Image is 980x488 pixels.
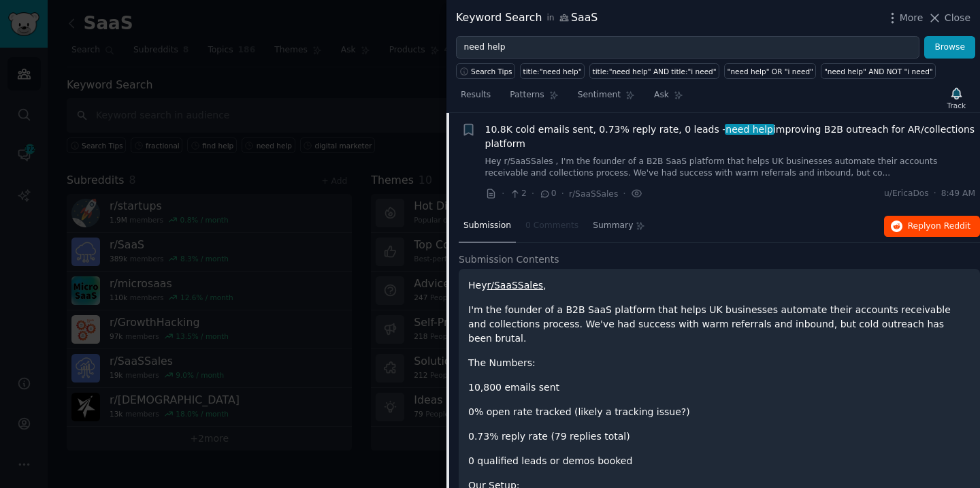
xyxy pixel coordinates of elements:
span: Reply [908,221,970,233]
div: Track [947,101,966,110]
span: 0 [539,188,556,200]
input: Try a keyword related to your business [456,36,919,59]
a: Results [456,84,495,112]
a: Ask [649,84,688,112]
a: "need help" AND NOT "i need" [821,63,936,79]
p: Hey , [468,278,970,293]
button: Browse [924,36,975,59]
span: in [546,12,554,25]
span: Summary [593,220,633,232]
span: Ask [654,89,669,101]
button: More [885,11,924,25]
a: title:"need help" AND title:"i need" [589,63,719,79]
span: on Reddit [931,221,970,231]
span: r/SaaSSales [569,189,618,199]
span: · [623,186,625,201]
a: Sentiment [573,84,640,112]
p: 0 qualified leads or demos booked [468,454,970,468]
span: 8:49 AM [941,188,975,200]
a: 10.8K cold emails sent, 0.73% reply rate, 0 leads -need helpimproving B2B outreach for AR/collect... [485,123,976,151]
p: 0.73% reply rate (79 replies total) [468,429,970,444]
a: Hey r/SaaSSales , I'm the founder of a B2B SaaS platform that helps UK businesses automate their ... [485,156,976,180]
span: 10.8K cold emails sent, 0.73% reply rate, 0 leads - improving B2B outreach for AR/collections pla... [485,123,976,151]
span: · [561,186,564,201]
span: Submission Contents [459,253,559,267]
p: 0% open rate tracked (likely a tracking issue?) [468,405,970,419]
span: Sentiment [578,89,621,101]
a: Patterns [505,84,563,112]
p: The Numbers: [468,356,970,370]
button: Close [928,11,970,25]
div: Keyword Search SaaS [456,10,598,27]
a: title:"need help" [520,63,585,79]
span: Search Tips [471,67,512,76]
div: title:"need help" [523,67,582,76]
span: · [532,186,534,201]
span: Patterns [510,89,544,101]
div: title:"need help" AND title:"i need" [593,67,717,76]
span: · [934,188,936,200]
div: "need help" AND NOT "i need" [824,67,933,76]
p: 10,800 emails sent [468,380,970,395]
a: "need help" OR "i need" [724,63,816,79]
span: 2 [509,188,526,200]
span: Results [461,89,491,101]
p: I'm the founder of a B2B SaaS platform that helps UK businesses automate their accounts receivabl... [468,303,970,346]
div: "need help" OR "i need" [728,67,813,76]
span: · [502,186,504,201]
span: Submission [463,220,511,232]
a: r/SaaSSales [487,280,543,291]
button: Track [943,84,970,112]
span: need help [725,124,774,135]
button: Replyon Reddit [884,216,980,238]
button: Search Tips [456,63,515,79]
span: Close [945,11,970,25]
span: u/EricaDos [884,188,929,200]
span: More [900,11,924,25]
